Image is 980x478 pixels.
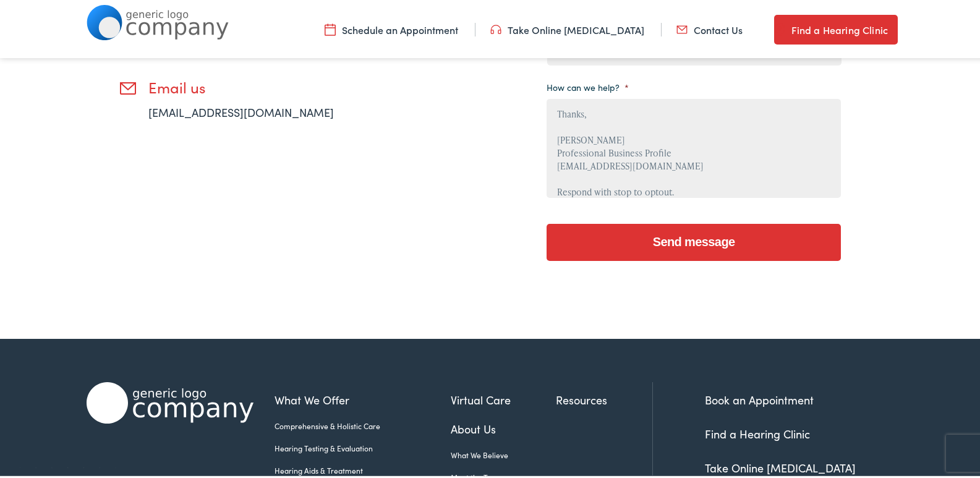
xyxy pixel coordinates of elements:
[275,463,451,474] a: Hearing Aids & Treatment
[148,102,334,117] a: [EMAIL_ADDRESS][DOMAIN_NAME]
[325,20,336,34] img: utility icon
[490,20,501,34] img: utility icon
[275,418,451,429] a: Comprehensive & Holistic Care
[275,440,451,451] a: Hearing Testing & Evaluation
[451,418,556,435] a: About Us
[676,20,743,34] a: Contact Us
[705,424,810,439] a: Find a Hearing Clinic
[325,20,458,34] a: Schedule an Appointment
[451,447,556,458] a: What We Believe
[547,221,841,258] input: Send message
[705,390,814,405] a: Book an Appointment
[451,389,556,406] a: Virtual Care
[275,389,451,406] a: What We Offer
[87,380,254,421] img: Alpaca Audiology
[774,20,785,35] img: utility icon
[490,20,644,34] a: Take Online [MEDICAL_DATA]
[148,76,371,94] h3: Email us
[547,79,629,90] label: How can we help?
[676,20,688,34] img: utility icon
[774,12,898,42] a: Find a Hearing Clinic
[705,458,856,473] a: Take Online [MEDICAL_DATA]
[556,389,652,406] a: Resources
